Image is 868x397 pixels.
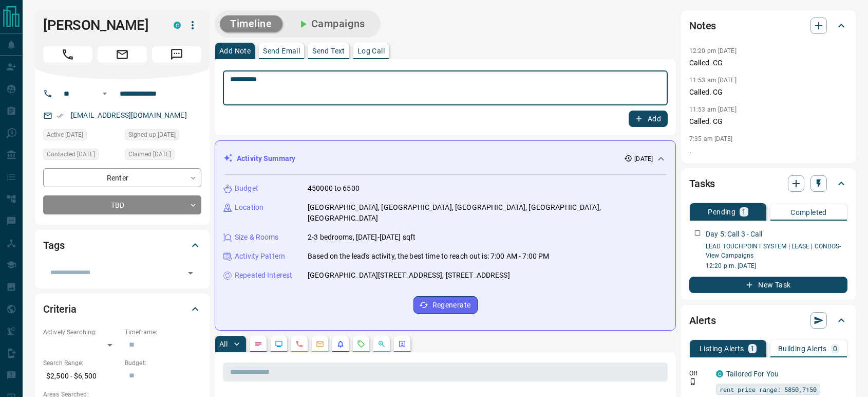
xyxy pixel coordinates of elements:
p: . [689,146,847,156]
p: [GEOGRAPHIC_DATA][STREET_ADDRESS], [STREET_ADDRESS] [308,270,510,281]
div: Activity Summary[DATE] [223,149,667,168]
span: Signed up [DATE] [128,130,176,140]
button: Open [183,266,198,280]
svg: Agent Actions [398,340,406,348]
svg: Push Notification Only [689,378,696,385]
span: rent price range: 5850,7150 [720,384,817,394]
p: Completed [790,209,827,216]
div: Wed Aug 06 2025 [125,129,201,143]
span: Active [DATE] [47,130,83,140]
p: Building Alerts [778,345,827,352]
div: Wed Aug 06 2025 [43,129,120,143]
svg: Opportunities [378,340,386,348]
p: Send Text [312,47,345,55]
svg: Requests [357,340,365,348]
h1: [PERSON_NAME] [43,17,158,33]
svg: Lead Browsing Activity [275,340,283,348]
p: [DATE] [634,154,653,164]
p: All [219,340,228,348]
p: 0 [833,345,837,352]
h2: Criteria [43,301,77,317]
p: Pending [708,208,735,215]
div: Notes [689,13,847,38]
div: Alerts [689,308,847,333]
p: 450000 to 6500 [308,183,360,194]
div: TBD [43,195,201,214]
button: Open [99,87,111,100]
p: Called. CG [689,58,847,68]
p: Activity Pattern [235,251,285,262]
p: Location [235,202,263,213]
span: Claimed [DATE] [128,149,171,159]
p: Off [689,369,710,378]
div: Wed Aug 06 2025 [43,149,120,163]
button: Regenerate [413,296,478,314]
span: Email [98,46,147,63]
p: [GEOGRAPHIC_DATA], [GEOGRAPHIC_DATA], [GEOGRAPHIC_DATA], [GEOGRAPHIC_DATA], [GEOGRAPHIC_DATA] [308,202,667,224]
div: Criteria [43,297,201,321]
h2: Alerts [689,312,716,329]
p: 12:20 p.m. [DATE] [706,261,847,270]
p: Repeated Interest [235,270,292,281]
div: Tags [43,233,201,258]
p: Actively Searching: [43,328,120,337]
p: Day 5: Call 3 - Call [706,229,763,240]
p: Called. CG [689,116,847,127]
h2: Tasks [689,175,715,192]
span: Call [43,46,92,63]
button: Campaigns [287,15,375,32]
div: condos.ca [174,22,181,29]
svg: Emails [316,340,324,348]
p: Timeframe: [125,328,201,337]
p: Listing Alerts [700,345,744,352]
p: 2-3 bedrooms, [DATE]-[DATE] sqft [308,232,416,243]
svg: Listing Alerts [336,340,345,348]
div: Renter [43,168,201,187]
p: Based on the lead's activity, the best time to reach out is: 7:00 AM - 7:00 PM [308,251,549,262]
h2: Tags [43,237,64,254]
p: Called. CG [689,87,847,98]
p: 7:35 am [DATE] [689,135,733,142]
svg: Notes [254,340,262,348]
p: Log Call [357,47,385,55]
p: 1 [750,345,754,352]
h2: Notes [689,17,716,34]
a: LEAD TOUCHPOINT SYSTEM | LEASE | CONDOS- View Campaigns [706,243,841,259]
p: 11:53 am [DATE] [689,106,737,113]
div: condos.ca [716,370,723,377]
p: Send Email [263,47,300,55]
p: $2,500 - $6,500 [43,368,120,385]
span: Contacted [DATE] [47,149,95,159]
svg: Email Verified [56,112,64,119]
p: 1 [742,208,746,215]
p: Search Range: [43,358,120,368]
span: Message [152,46,201,63]
div: Wed Aug 06 2025 [125,149,201,163]
button: Add [629,111,668,127]
p: 11:53 am [DATE] [689,77,737,84]
a: [EMAIL_ADDRESS][DOMAIN_NAME] [71,111,187,119]
p: Activity Summary [237,153,295,164]
p: Budget [235,183,258,194]
a: Tailored For You [726,370,779,378]
div: Tasks [689,171,847,196]
button: New Task [689,277,847,293]
svg: Calls [295,340,304,348]
p: 12:20 pm [DATE] [689,47,737,55]
p: Add Note [219,47,251,55]
button: Timeline [220,15,282,32]
p: Size & Rooms [235,232,279,243]
p: Budget: [125,358,201,368]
